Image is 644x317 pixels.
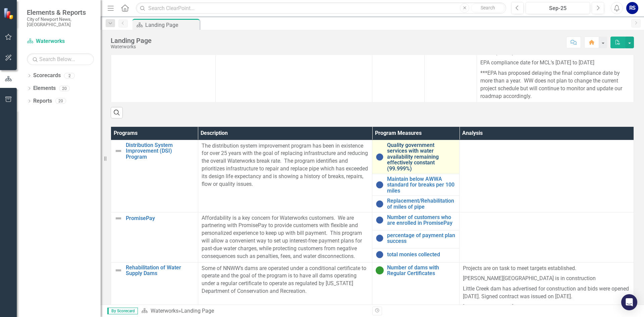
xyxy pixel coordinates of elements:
[114,147,122,155] img: Not Defined
[460,140,634,212] td: Double-Click to Edit
[481,5,495,10] span: Search
[463,302,630,311] p: [GEOGRAPHIC_DATA] is in study phase.
[33,97,52,105] a: Reports
[376,153,384,161] img: No Information
[372,248,460,262] td: Double-Click to Edit Right Click for Context Menu
[387,265,456,276] a: Number of dams with Regular Certificates
[55,98,66,104] div: 20
[460,212,634,262] td: Double-Click to Edit
[111,140,198,212] td: Double-Click to Edit Right Click for Context Menu
[463,273,630,284] p: [PERSON_NAME][GEOGRAPHIC_DATA] is in construction
[27,53,94,65] input: Search Below...
[126,142,195,160] a: Distribution System Improvement (DSI) Program
[126,215,195,221] a: PromisePay
[387,198,456,210] a: Replacement/Rehabilitation of miles of pipe
[27,8,94,16] span: Elements & Reports
[372,140,460,174] td: Double-Click to Edit Right Click for Context Menu
[27,38,94,45] a: Waterworks
[372,212,460,230] td: Double-Click to Edit Right Click for Context Menu
[480,58,630,68] p: EPA compliance date for MCL’s [DATE] to [DATE]
[387,232,456,244] a: percentage of payment plan success
[376,200,384,208] img: No Information
[59,86,70,91] div: 20
[376,216,384,224] img: No Information
[3,7,15,19] img: ClearPoint Strategy
[33,85,56,92] a: Elements
[387,176,456,194] a: Maintain below AWWA standard for breaks per 100 miles
[463,265,630,274] p: Projects are on task to meet targets established.
[202,142,369,188] p: The distribution system improvement program has been in existence for over 25 years with the goal...
[480,68,630,100] p: ***EPA has proposed delaying the final compliance date by more than a year. WW does not plan to c...
[107,308,138,314] span: By Scorecard
[136,2,506,14] input: Search ClearPoint...
[202,265,369,295] p: Some of NNWW’s dams are operated under a conditional certificate to operate and the goal of the p...
[372,262,460,313] td: Double-Click to Edit Right Click for Context Menu
[376,234,384,242] img: No Information
[202,214,369,260] p: Affordability is a key concern for Waterworks customers. We are partnering with PromisePay to pro...
[621,294,637,310] div: Open Intercom Messenger
[151,308,178,314] a: Waterworks
[376,251,384,259] img: No Information
[372,196,460,212] td: Double-Click to Edit Right Click for Context Menu
[376,181,384,189] img: No Information
[387,252,456,258] a: total monies collected
[111,212,198,262] td: Double-Click to Edit Right Click for Context Menu
[114,266,122,274] img: Not Defined
[387,142,456,172] a: Quality government services with water availability remaining effectively constant (99.999%)
[64,73,75,78] div: 2
[372,174,460,196] td: Double-Click to Edit Right Click for Context Menu
[528,4,588,12] div: Sep-25
[141,307,367,315] div: »
[626,2,638,14] button: RS
[372,230,460,248] td: Double-Click to Edit Right Click for Context Menu
[463,284,630,302] p: Little Creek dam has advertised for construction and bids were opened [DATE]. Signed contract was...
[181,308,214,314] div: Landing Page
[387,214,456,226] a: Number of customers who are enrolled in PromisePay
[114,214,122,222] img: Not Defined
[126,265,195,276] a: Rehabilitation of Water Supply Dams
[471,3,504,13] button: Search
[33,72,61,80] a: Scorecards
[376,266,384,274] img: On Target
[145,21,198,29] div: Landing Page
[111,262,198,313] td: Double-Click to Edit Right Click for Context Menu
[27,16,94,28] small: City of Newport News, [GEOGRAPHIC_DATA]
[111,37,152,44] div: Landing Page
[460,262,634,313] td: Double-Click to Edit
[111,44,152,49] div: Waterworks
[526,2,590,14] button: Sep-25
